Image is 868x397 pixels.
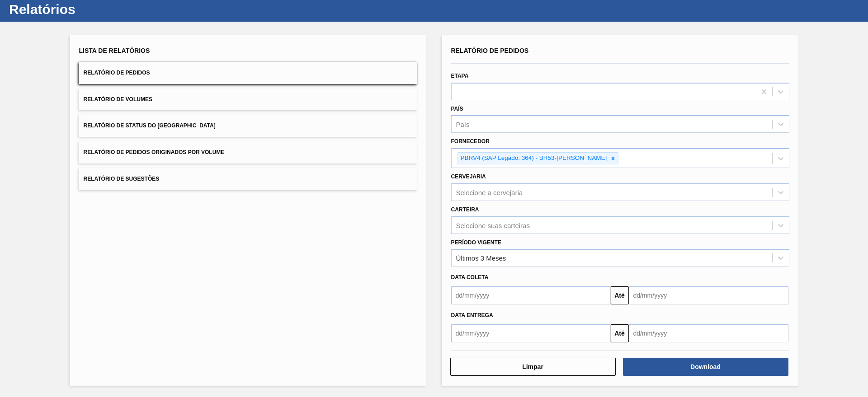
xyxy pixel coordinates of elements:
[456,188,523,196] div: Selecione a cervejaria
[79,62,417,84] button: Relatório de Pedidos
[451,106,463,112] label: País
[450,358,616,376] button: Limpar
[451,73,469,79] label: Etapa
[9,4,170,14] h1: Relatórios
[456,121,470,128] div: País
[79,89,417,111] button: Relatório de Volumes
[79,47,150,54] span: Lista de Relatórios
[629,324,788,342] input: dd/mm/yyyy
[451,173,486,180] label: Cervejaria
[451,47,529,54] span: Relatório de Pedidos
[84,70,150,76] span: Relatório de Pedidos
[84,122,216,129] span: Relatório de Status do [GEOGRAPHIC_DATA]
[451,138,490,145] label: Fornecedor
[84,149,225,155] span: Relatório de Pedidos Originados por Volume
[456,254,506,262] div: Últimos 3 Meses
[451,324,611,342] input: dd/mm/yyyy
[84,96,152,103] span: Relatório de Volumes
[451,274,489,280] span: Data coleta
[451,312,493,318] span: Data entrega
[611,324,629,342] button: Até
[458,153,609,164] div: PBRV4 (SAP Legado: 364) - BR53-[PERSON_NAME]
[611,286,629,304] button: Até
[451,206,479,213] label: Carteira
[629,286,788,304] input: dd/mm/yyyy
[451,286,611,304] input: dd/mm/yyyy
[79,115,417,137] button: Relatório de Status do [GEOGRAPHIC_DATA]
[456,221,530,229] div: Selecione suas carteiras
[451,239,501,246] label: Período Vigente
[84,176,160,182] span: Relatório de Sugestões
[79,141,417,163] button: Relatório de Pedidos Originados por Volume
[623,358,788,376] button: Download
[79,168,417,190] button: Relatório de Sugestões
